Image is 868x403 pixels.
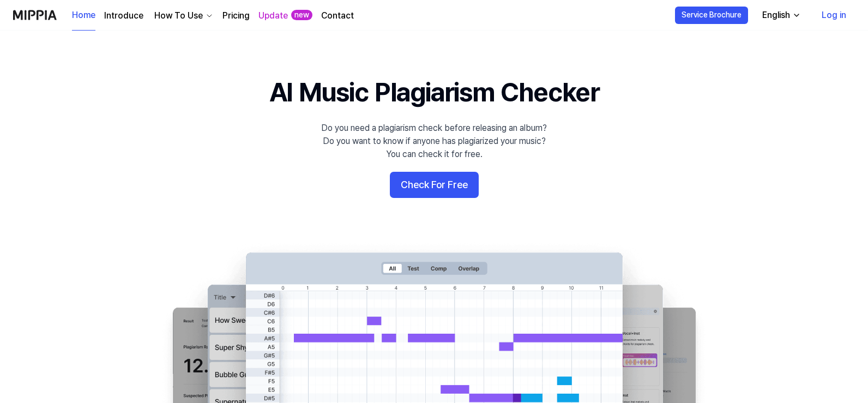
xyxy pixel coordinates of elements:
div: How To Use [152,9,205,22]
a: Home [72,1,95,31]
a: Pricing [222,9,250,22]
a: Contact [321,9,354,22]
h1: AI Music Plagiarism Checker [269,74,599,111]
button: How To Use [152,9,214,22]
div: Do you need a plagiarism check before releasing an album? Do you want to know if anyone has plagi... [321,122,547,161]
button: Service Brochure [675,7,748,24]
div: new [291,10,312,21]
button: Check For Free [390,172,479,198]
div: English [760,9,792,22]
button: English [754,4,807,26]
a: Introduce [104,9,143,22]
a: Update [258,9,288,22]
